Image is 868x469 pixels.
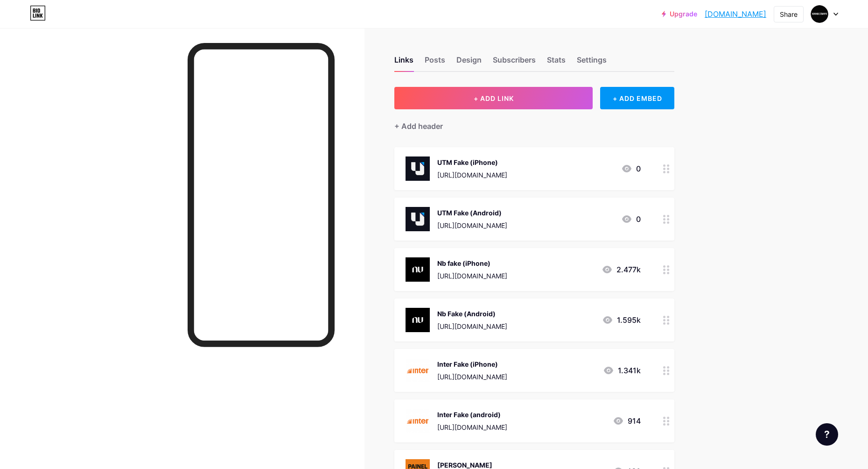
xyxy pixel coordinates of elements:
[406,156,430,181] img: UTM Fake (iPhone)
[406,257,430,282] img: Nb fake (iPhone)
[603,365,641,376] div: 1.341k
[577,54,607,71] div: Settings
[406,409,430,433] img: Inter Fake (android)
[613,415,641,426] div: 914
[437,321,507,331] div: [URL][DOMAIN_NAME]
[394,54,413,71] div: Links
[406,308,430,332] img: Nb Fake (Android)
[394,87,593,109] button: + ADD LINK
[394,121,443,132] div: + Add header
[437,170,507,180] div: [URL][DOMAIN_NAME]
[474,94,514,102] span: + ADD LINK
[621,163,641,174] div: 0
[602,314,641,326] div: 1.595k
[493,54,536,71] div: Subscribers
[406,358,430,383] img: Inter Fake (iPhone)
[437,157,507,167] div: UTM Fake (iPhone)
[437,410,507,419] div: Inter Fake (android)
[437,422,507,432] div: [URL][DOMAIN_NAME]
[425,54,445,71] div: Posts
[437,359,507,369] div: Inter Fake (iPhone)
[437,271,507,281] div: [URL][DOMAIN_NAME]
[437,220,507,230] div: [URL][DOMAIN_NAME]
[811,5,828,23] img: novindostrampo
[602,264,641,275] div: 2.477k
[780,9,798,19] div: Share
[662,10,697,18] a: Upgrade
[437,309,507,319] div: Nb Fake (Android)
[437,372,507,382] div: [URL][DOMAIN_NAME]
[456,54,482,71] div: Design
[600,87,674,109] div: + ADD EMBED
[547,54,566,71] div: Stats
[621,213,641,225] div: 0
[406,207,430,231] img: UTM Fake (Android)
[437,208,507,218] div: UTM Fake (Android)
[705,8,766,20] a: [DOMAIN_NAME]
[437,258,507,268] div: Nb fake (iPhone)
